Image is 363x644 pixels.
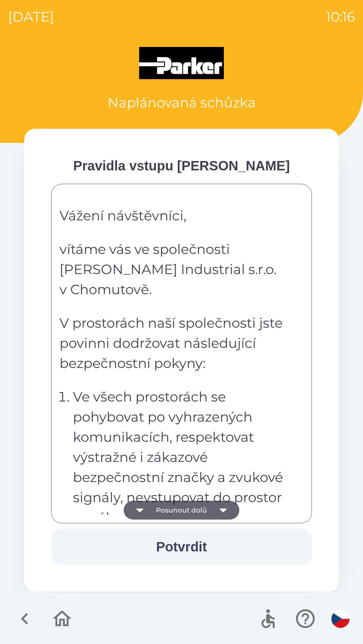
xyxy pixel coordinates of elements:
p: V prostorách naší společnosti jste povinni dodržovat následující bezpečnostní pokyny: [59,313,294,373]
button: Potvrdit [51,529,312,565]
p: Ve všech prostorách se pohybovat po vyhrazených komunikacích, respektovat výstražné i zákazové be... [73,387,294,548]
img: Logo [24,47,339,79]
img: cs flag [331,610,350,628]
p: Naplánovaná schůzka [108,93,256,113]
button: Posunout dolů [124,501,239,520]
div: Pravidla vstupu [PERSON_NAME] [51,156,312,176]
p: vítáme vás ve společnosti [PERSON_NAME] Industrial s.r.o. v Chomutově. [59,239,294,300]
p: Vážení návštěvníci, [59,206,294,226]
p: 10:16 [326,7,355,27]
p: [DATE] [8,7,54,27]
